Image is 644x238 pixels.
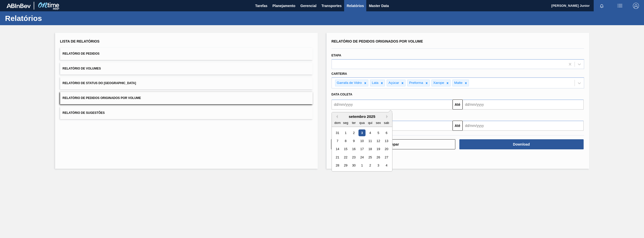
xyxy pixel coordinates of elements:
div: Choose quinta-feira, 18 de setembro de 2025 [367,146,373,153]
div: Choose domingo, 14 de setembro de 2025 [334,146,341,153]
span: Relatório de Pedidos Originados por Volume [63,96,141,100]
div: Garrafa de Vidro [335,80,363,86]
div: Choose quarta-feira, 1 de outubro de 2025 [358,162,365,169]
span: Lista de Relatórios [60,39,100,43]
div: Açúcar [387,80,400,86]
div: Choose sábado, 27 de setembro de 2025 [383,154,390,161]
input: dd/mm/yyyy [332,99,453,110]
div: Choose segunda-feira, 29 de setembro de 2025 [342,162,349,169]
button: Next Month [386,115,390,118]
div: month 2025-09 [333,129,390,169]
span: Relatório de Status do [GEOGRAPHIC_DATA] [63,81,136,85]
div: Choose terça-feira, 16 de setembro de 2025 [350,146,357,153]
div: Choose sábado, 13 de setembro de 2025 [383,138,390,144]
button: Notificações [594,2,610,9]
div: sex [375,119,382,126]
button: Previous Month [334,115,338,118]
span: Master Data [369,3,389,9]
div: Choose quinta-feira, 11 de setembro de 2025 [367,138,373,144]
span: Data coleta [332,93,352,96]
div: Choose terça-feira, 2 de setembro de 2025 [350,129,357,136]
img: TNhmsLtSVTkK8tSr43FrP2fwEKptu5GPRR3wAAAABJRU5ErkJggg== [7,4,31,8]
div: Choose terça-feira, 23 de setembro de 2025 [350,154,357,161]
div: sab [383,119,390,126]
div: Choose sábado, 20 de setembro de 2025 [383,146,390,153]
div: seg [342,119,349,126]
div: Choose quinta-feira, 25 de setembro de 2025 [367,154,373,161]
div: Xarope [432,80,445,86]
button: Relatório de Pedidos [60,48,313,60]
div: Choose domingo, 7 de setembro de 2025 [334,138,341,144]
span: Relatório de Pedidos [63,52,100,55]
span: Relatório de Pedidos Originados por Volume [332,39,423,43]
div: qui [367,119,373,126]
h1: Relatórios [5,15,94,21]
button: Até [453,99,463,110]
span: Gerencial [300,3,316,9]
div: Choose quinta-feira, 2 de outubro de 2025 [367,162,373,169]
div: Choose sexta-feira, 19 de setembro de 2025 [375,146,382,153]
div: Choose sábado, 4 de outubro de 2025 [383,162,390,169]
span: Transportes [321,3,342,9]
div: Choose quinta-feira, 4 de setembro de 2025 [367,129,373,136]
div: dom [334,119,341,126]
span: Relatório de Volumes [63,67,101,70]
div: Choose terça-feira, 9 de setembro de 2025 [350,138,357,144]
div: Choose segunda-feira, 1 de setembro de 2025 [342,129,349,136]
button: Até [453,121,463,131]
button: Relatório de Sugestões [60,107,313,119]
div: Choose quarta-feira, 10 de setembro de 2025 [358,138,365,144]
div: Lata [370,80,379,86]
img: userActions [617,3,623,9]
div: Choose sexta-feira, 26 de setembro de 2025 [375,154,382,161]
span: Tarefas [255,3,267,9]
span: Planejamento [272,3,295,9]
div: Choose domingo, 31 de agosto de 2025 [334,129,341,136]
div: Choose quarta-feira, 24 de setembro de 2025 [358,154,365,161]
button: Limpar [331,139,455,149]
label: Carteira [332,72,347,76]
button: Download [459,139,584,149]
div: Choose sábado, 6 de setembro de 2025 [383,129,390,136]
div: ter [350,119,357,126]
span: Relatório de Sugestões [63,111,105,115]
div: Choose segunda-feira, 8 de setembro de 2025 [342,138,349,144]
div: setembro 2025 [332,114,392,119]
button: Relatório de Pedidos Originados por Volume [60,92,313,104]
input: dd/mm/yyyy [463,121,584,131]
div: Choose sexta-feira, 5 de setembro de 2025 [375,129,382,136]
div: Choose domingo, 28 de setembro de 2025 [334,162,341,169]
span: Relatórios [347,3,364,9]
img: Logout [633,3,639,9]
div: Preforma [408,80,424,86]
div: Choose quarta-feira, 3 de setembro de 2025 [358,129,365,136]
div: Malte [453,80,463,86]
div: qua [358,119,365,126]
button: Relatório de Volumes [60,62,313,75]
input: dd/mm/yyyy [463,99,584,110]
button: Relatório de Status do [GEOGRAPHIC_DATA] [60,77,313,89]
div: Choose sexta-feira, 3 de outubro de 2025 [375,162,382,169]
div: Choose quarta-feira, 17 de setembro de 2025 [358,146,365,153]
label: Etapa [332,54,341,57]
div: Choose sexta-feira, 12 de setembro de 2025 [375,138,382,144]
div: Choose domingo, 21 de setembro de 2025 [334,154,341,161]
div: Choose terça-feira, 30 de setembro de 2025 [350,162,357,169]
div: Choose segunda-feira, 15 de setembro de 2025 [342,146,349,153]
div: Choose segunda-feira, 22 de setembro de 2025 [342,154,349,161]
